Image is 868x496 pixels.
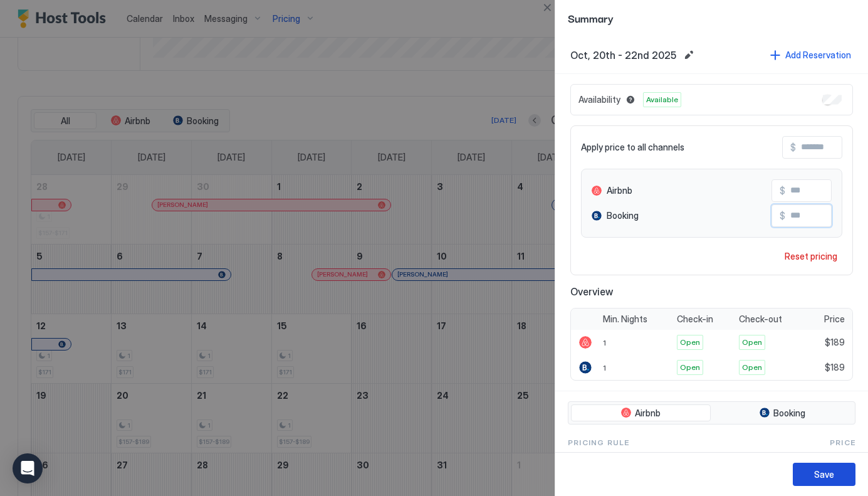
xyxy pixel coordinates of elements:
[570,49,676,61] span: Oct, 20th - 22nd 2025
[713,404,853,422] button: Booking
[830,437,855,448] span: Price
[607,210,639,221] span: Booking
[780,248,842,265] button: Reset pricing
[768,46,853,63] button: Add Reservation
[570,285,853,298] span: Overview
[578,94,620,105] span: Availability
[780,210,785,221] span: $
[581,142,684,153] span: Apply price to all channels
[785,48,851,61] div: Add Reservation
[773,408,805,419] span: Booking
[825,337,845,348] span: $189
[793,463,855,486] button: Save
[677,314,713,325] span: Check-in
[571,404,711,422] button: Airbnb
[568,437,629,448] span: Pricing Rule
[607,185,632,196] span: Airbnb
[780,185,785,196] span: $
[742,337,762,348] span: Open
[603,314,647,325] span: Min. Nights
[603,338,606,347] span: 1
[785,250,837,263] div: Reset pricing
[680,362,700,373] span: Open
[681,48,696,63] button: Edit date range
[739,314,782,325] span: Check-out
[568,10,855,26] span: Summary
[603,363,606,372] span: 1
[742,362,762,373] span: Open
[814,468,834,481] div: Save
[680,337,700,348] span: Open
[635,408,661,419] span: Airbnb
[825,362,845,373] span: $189
[790,142,796,153] span: $
[568,401,855,425] div: tab-group
[623,92,638,107] button: Blocked dates override all pricing rules and remain unavailable until manually unblocked
[646,94,678,105] span: Available
[13,453,43,483] div: Open Intercom Messenger
[824,314,845,325] span: Price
